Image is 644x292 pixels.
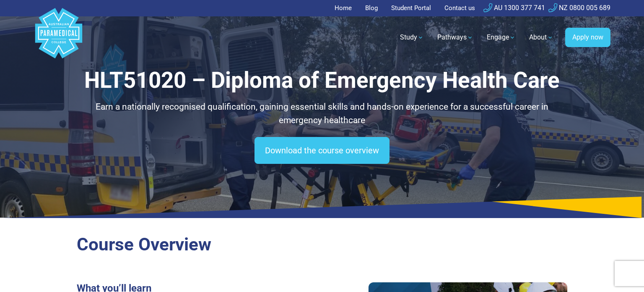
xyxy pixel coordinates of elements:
[432,26,478,49] a: Pathways
[77,100,567,127] p: Earn a nationally recognised qualification, gaining essential skills and hands-on experience for ...
[254,137,390,164] a: Download the course overview
[395,26,429,49] a: Study
[548,4,610,12] a: NZ 0800 005 689
[77,234,567,255] h2: Course Overview
[524,26,558,49] a: About
[565,28,610,47] a: Apply now
[483,4,545,12] a: AU 1300 377 741
[482,26,521,49] a: Engage
[34,16,84,59] a: Australian Paramedical College
[77,67,567,94] h1: HLT51020 – Diploma of Emergency Health Care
